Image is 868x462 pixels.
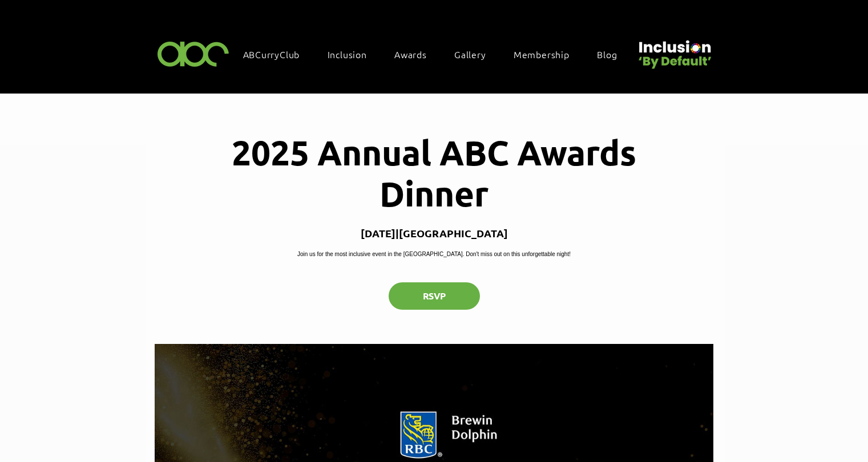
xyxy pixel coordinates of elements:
span: Inclusion [328,48,367,60]
img: ABC-Logo-Blank-Background-01-01-2.png [154,37,233,70]
h1: 2025 Annual ABC Awards Dinner [193,131,675,213]
p: [GEOGRAPHIC_DATA] [399,226,508,240]
span: Awards [394,48,427,60]
p: [DATE] [361,226,395,240]
span: ABCurryClub [243,48,300,60]
div: Awards [389,42,444,66]
div: Inclusion [322,42,384,66]
a: Membership [508,42,587,66]
span: | [395,226,399,240]
img: Untitled design (22).png [635,31,713,70]
p: Join us for the most inclusive event in the [GEOGRAPHIC_DATA]. Don't miss out on this unforgettab... [297,250,571,258]
span: Membership [514,48,570,60]
a: ABCurryClub [237,42,317,66]
a: Gallery [449,42,503,66]
button: RSVP [389,282,480,310]
a: Blog [591,42,634,66]
span: Blog [597,48,617,60]
nav: Site [237,42,635,66]
span: Gallery [454,48,486,60]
